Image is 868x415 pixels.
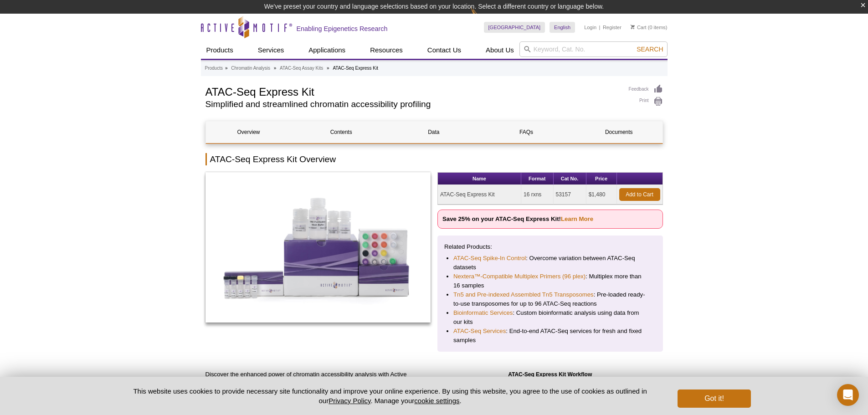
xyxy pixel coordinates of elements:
[444,242,656,251] p: Related Products:
[422,41,467,59] a: Contact Us
[453,290,647,308] li: : Pre-loaded ready-to-use transposomes for up to 96 ATAC-Seq reactions
[629,84,663,94] a: Feedback
[837,384,859,406] div: Open Intercom Messenger
[629,97,663,107] a: Print
[205,153,663,165] h2: ATAC-Seq Express Kit Overview
[414,397,459,405] button: cookie settings
[391,121,477,143] a: Data
[205,172,431,323] img: ATAC-Seq Express Kit
[274,66,277,71] li: »
[231,64,270,72] a: Chromatin Analysis
[619,188,660,201] a: Add to Cart
[252,41,290,59] a: Services
[471,7,495,28] img: Change Here
[438,173,521,185] th: Name
[303,41,351,59] a: Applications
[225,66,228,71] li: »
[118,386,663,405] p: This website uses cookies to provide necessary site functionality and improve your online experie...
[206,121,292,143] a: Overview
[327,66,329,71] li: »
[521,185,554,205] td: 16 rxns
[521,173,554,185] th: Format
[584,24,596,31] a: Login
[453,272,586,281] a: Nextera™-Compatible Multiplex Primers (96 plex)
[298,121,384,143] a: Contents
[599,22,601,33] li: |
[554,185,586,205] td: 53157
[205,100,620,108] h2: Simplified and streamlined chromatin accessibility profiling
[550,22,575,33] a: English
[483,121,569,143] a: FAQs
[205,84,620,98] h1: ATAC-Seq Express Kit
[519,41,668,57] input: Keyword, Cat. No.
[280,64,323,72] a: ATAC-Seq Assay Kits
[631,24,647,31] a: Cart
[453,308,513,318] a: Bioinformatic Services
[631,22,668,33] li: (0 items)
[603,24,621,31] a: Register
[576,121,662,143] a: Documents
[453,254,647,272] li: : Overcome variation between ATAC-Seq datasets
[453,327,647,345] li: : End-to-end ATAC-Seq services for fresh and fixed samples
[678,389,750,408] button: Got it!
[453,290,594,299] a: Tn5 and Pre-indexed Assembled Tn5 Transposomes
[554,173,586,185] th: Cat No.
[453,327,506,336] a: ATAC-Seq Services
[365,41,408,59] a: Resources
[631,25,635,29] img: Your Cart
[586,185,617,205] td: $1,480
[561,215,593,222] a: Learn More
[453,308,647,327] li: : Custom bioinformatic analysis using data from our kits
[637,46,663,53] span: Search
[205,64,223,72] a: Products
[586,173,617,185] th: Price
[442,215,593,222] strong: Save 25% on your ATAC-Seq Express Kit!
[297,25,388,33] h2: Enabling Epigenetics Research
[438,185,521,205] td: ATAC-Seq Express Kit
[453,272,647,290] li: : Multiplex more than 16 samples
[329,397,370,405] a: Privacy Policy
[484,22,545,33] a: [GEOGRAPHIC_DATA]
[480,41,519,59] a: About Us
[508,371,592,378] strong: ATAC-Seq Express Kit Workflow
[634,45,666,53] button: Search
[453,254,526,263] a: ATAC-Seq Spike-In Control
[201,41,239,59] a: Products
[333,66,378,71] li: ATAC-Seq Express Kit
